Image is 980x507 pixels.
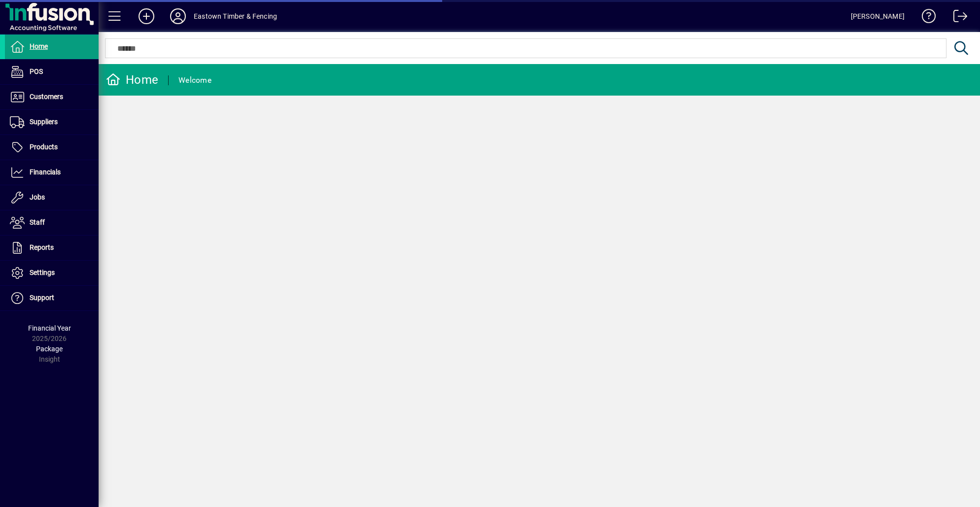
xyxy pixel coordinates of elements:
[106,72,158,88] div: Home
[5,60,99,84] a: POS
[178,72,211,88] div: Welcome
[30,118,58,126] span: Suppliers
[5,85,99,109] a: Customers
[946,2,968,34] a: Logout
[5,261,99,285] a: Settings
[30,42,48,50] span: Home
[30,243,54,251] span: Reports
[36,345,63,353] span: Package
[28,324,71,332] span: Financial Year
[30,143,58,151] span: Products
[5,160,99,185] a: Financials
[30,68,43,75] span: POS
[5,210,99,235] a: Staff
[30,294,54,302] span: Support
[5,236,99,260] a: Reports
[5,185,99,210] a: Jobs
[5,286,99,310] a: Support
[30,269,55,276] span: Settings
[30,218,45,226] span: Staff
[5,110,99,135] a: Suppliers
[5,135,99,160] a: Products
[851,8,905,24] div: [PERSON_NAME]
[914,2,936,34] a: Knowledge Base
[162,7,194,25] button: Profile
[30,93,63,101] span: Customers
[131,7,162,25] button: Add
[30,193,45,201] span: Jobs
[194,8,277,24] div: Eastown Timber & Fencing
[30,168,61,176] span: Financials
